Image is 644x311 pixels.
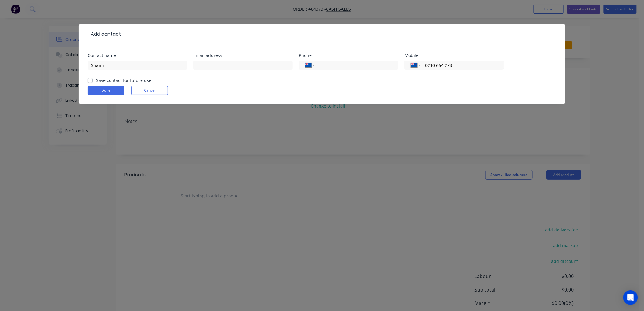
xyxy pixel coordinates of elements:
[131,86,168,95] button: Cancel
[299,53,398,58] div: Phone
[623,290,638,305] div: Open Intercom Messenger
[404,53,504,58] div: Mobile
[96,77,151,83] label: Save contact for future use
[88,53,187,58] div: Contact name
[88,86,124,95] button: Done
[88,30,121,38] div: Add contact
[193,53,293,58] div: Email address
